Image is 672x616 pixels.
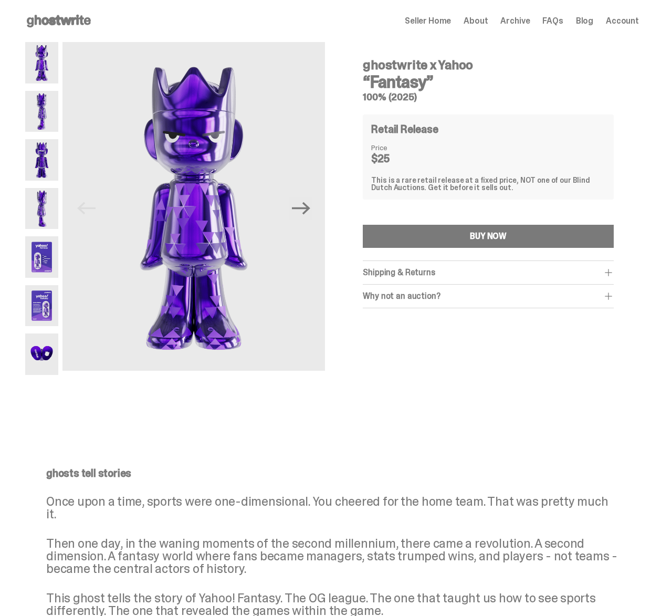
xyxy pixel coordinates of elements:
h5: 100% (2025) [363,92,614,102]
p: Once upon a time, sports were one-dimensional. You cheered for the home team. That was pretty muc... [46,495,618,520]
h4: Retail Release [371,124,438,134]
img: Yahoo-HG---4.png [25,188,58,229]
img: Yahoo-HG---1.png [62,42,325,371]
a: About [464,17,488,25]
h3: “Fantasy” [363,74,614,90]
a: Archive [500,17,530,25]
img: Yahoo-HG---6.png [25,285,58,327]
img: Yahoo-HG---3.png [25,139,58,181]
img: Yahoo-HG---5.png [25,236,58,278]
div: Why not an auction? [363,291,614,301]
button: Next [289,197,312,220]
img: Yahoo-HG---1.png [25,42,58,83]
div: Shipping & Returns [363,267,614,278]
a: FAQs [542,17,563,25]
h4: ghostwrite x Yahoo [363,59,614,71]
div: This is a rare retail release at a fixed price, NOT one of our Blind Dutch Auctions. Get it befor... [371,176,605,191]
img: Yahoo-HG---7.png [25,333,58,375]
p: Then one day, in the waning moments of the second millennium, there came a revolution. A second d... [46,537,618,575]
dd: $25 [371,153,424,164]
a: Seller Home [405,17,451,25]
button: BUY NOW [363,225,614,248]
a: Blog [576,17,593,25]
img: Yahoo-HG---2.png [25,91,58,132]
p: ghosts tell stories [46,468,618,478]
div: BUY NOW [470,232,507,241]
a: Account [606,17,639,25]
dt: Price [371,144,424,151]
